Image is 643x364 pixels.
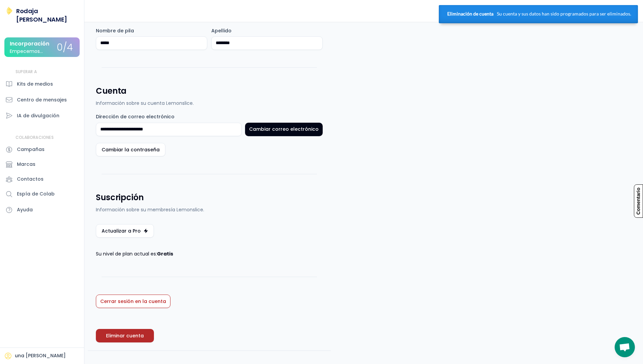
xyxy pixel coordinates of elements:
div: Chat abierto [615,337,635,357]
font: 0/4 [57,41,73,54]
font: Cerrar sesión en la cuenta [100,298,166,305]
font: Información sobre su membresía Lemonslice. [96,206,204,213]
font: Contactos [17,176,44,182]
font: Marcas [17,161,35,168]
button: Cambiar correo electrónico [245,123,323,136]
button: Cambiar la contraseña [96,143,165,156]
button: Eliminar cuenta [96,329,154,342]
font: Dirección de correo electrónico [96,113,175,120]
font: Eliminar cuenta [106,332,144,339]
font: COLABORACIONES [16,134,54,140]
button: Cerrar sesión en la cuenta [96,295,170,308]
font: Cambiar la contraseña [102,146,160,153]
font: Campañas [17,146,45,153]
font: Gratis [157,250,173,257]
font: Nombre de pila [96,27,134,34]
font: Su cuenta y sus datos han sido programados para ser eliminados. [497,11,631,17]
font: Suscripción [96,192,144,203]
font: IA de divulgación [17,112,59,119]
font: SUPERAR A [16,69,37,74]
img: Rodaja de limón [5,7,14,15]
font: Incorporación [10,40,49,48]
font: Centro de mensajes [17,96,67,103]
font: Espía de Colab [17,190,55,197]
font: Comentario [636,188,641,215]
font: Su nivel de plan actual es: [96,250,157,257]
font: Ayuda [17,206,33,213]
font: Información sobre su cuenta Lemonslice. [96,100,194,107]
button: Actualizar a Pro [96,224,154,238]
font: una [PERSON_NAME] [15,352,66,359]
font: Empecemos... [10,48,43,55]
font: Apellido [211,27,232,34]
font: Actualizar a Pro [102,227,141,234]
font: Kits de medios [17,81,53,87]
font: Cambiar correo electrónico [249,126,319,132]
font: Eliminación de cuenta [447,11,493,17]
font: Rodaja [PERSON_NAME] [16,7,67,24]
font: Cuenta [96,85,127,96]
